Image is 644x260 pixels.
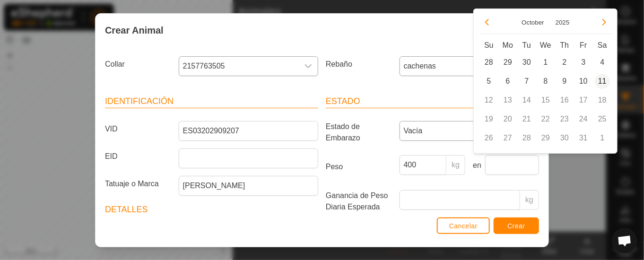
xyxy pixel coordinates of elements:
td: 11 [593,72,612,91]
span: Fr [580,41,587,49]
label: Ganancia de Peso Diaria Esperada [322,190,396,213]
td: 8 [536,72,555,91]
button: Cancelar [437,217,490,234]
span: Vacía [400,121,520,140]
td: 31 [574,129,593,147]
td: 20 [498,110,517,129]
td: 26 [479,129,498,147]
label: Rebaño [322,56,396,72]
span: cachenas [400,57,520,76]
td: 19 [479,110,498,129]
label: en [469,160,481,171]
span: 11 [595,74,610,89]
td: 10 [574,72,593,91]
div: dropdown trigger [299,57,318,76]
span: Su [484,41,494,49]
td: 1 [593,129,612,147]
label: VID [101,121,175,137]
td: 12 [479,91,498,110]
span: Th [560,41,569,49]
span: 2157763505 [179,57,299,76]
span: 10 [576,74,591,89]
td: 17 [574,91,593,110]
td: 27 [498,129,517,147]
p-inputgroup-addon: kg [520,190,539,210]
td: 16 [555,91,574,110]
span: 7 [519,74,534,89]
span: 6 [500,74,515,89]
td: 28 [479,53,498,72]
label: EID [101,148,175,165]
td: 1 [536,53,555,72]
span: Crear [507,222,525,230]
button: Choose Month [518,17,548,28]
div: Chat abierto [612,228,637,253]
p-inputgroup-addon: kg [446,155,465,175]
span: 28 [481,55,496,70]
header: Identificación [105,95,318,108]
button: Crear [494,217,539,234]
header: Detalles [105,203,318,217]
label: Estado de Embarazo [322,121,396,144]
span: 2 [557,55,572,70]
td: 9 [555,72,574,91]
td: 24 [574,110,593,129]
label: Collar [101,56,175,72]
td: 23 [555,110,574,129]
span: Sa [598,41,607,49]
span: 4 [595,55,610,70]
td: 3 [574,53,593,72]
span: 29 [500,55,515,70]
span: Cancelar [449,222,478,230]
label: Peso [322,155,396,179]
span: We [540,41,551,49]
button: Choose Year [552,17,574,28]
td: 30 [555,129,574,147]
td: 21 [517,110,536,129]
span: Tu [522,41,531,49]
td: 13 [498,91,517,110]
td: 2 [555,53,574,72]
td: 14 [517,91,536,110]
span: 3 [576,55,591,70]
div: Choose Date [473,9,618,154]
td: 15 [536,91,555,110]
span: 8 [538,74,553,89]
button: Previous Month [479,15,495,30]
td: 29 [536,129,555,147]
td: 28 [517,129,536,147]
td: 30 [517,53,536,72]
span: Mo [503,41,513,49]
button: Next Month [597,15,612,30]
span: 1 [538,55,553,70]
td: 7 [517,72,536,91]
td: 22 [536,110,555,129]
span: Crear Animal [105,23,164,37]
td: 4 [593,53,612,72]
span: 9 [557,74,572,89]
td: 5 [479,72,498,91]
span: 30 [519,55,534,70]
td: 25 [593,110,612,129]
span: 5 [481,74,496,89]
td: 29 [498,53,517,72]
header: Estado [326,95,539,108]
label: Tatuaje o Marca [101,176,175,192]
td: 18 [593,91,612,110]
td: 6 [498,72,517,91]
